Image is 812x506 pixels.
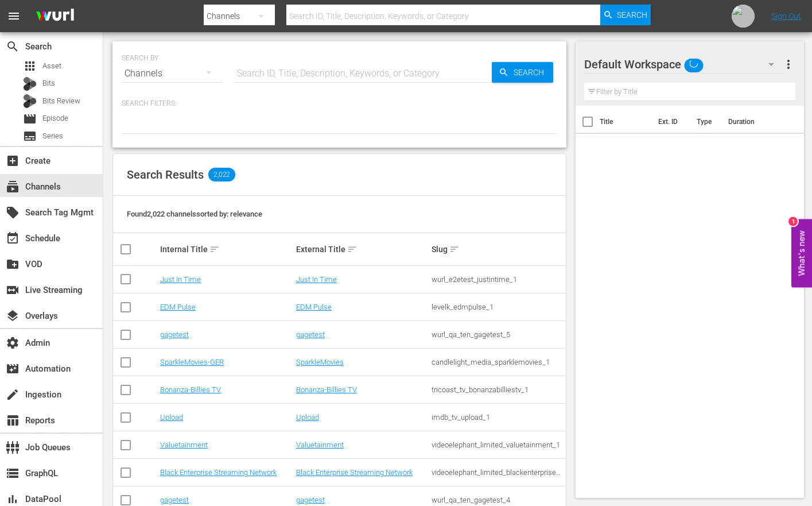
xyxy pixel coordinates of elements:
span: Search [6,40,20,53]
a: Bonanza-Billies TV [296,385,357,394]
span: Overlays [6,309,20,323]
span: Asset [42,60,61,72]
span: Bits [42,78,55,89]
span: menu [7,9,21,23]
span: Ingestion [6,388,20,401]
a: Upload [296,413,319,422]
a: Valuetainment [296,441,344,449]
span: Episode [23,112,37,126]
span: 2,022 [208,168,235,181]
div: wurl_qa_ten_gagetest_4 [432,496,564,504]
span: Episode [42,113,68,124]
div: External Title [296,242,429,256]
a: Bonanza-Billies TV [160,385,221,394]
div: Bits [23,77,37,91]
div: imdb_tv_upload_1 [432,413,564,422]
div: Slug [432,242,564,256]
span: Search [617,5,647,25]
span: Search Tag Mgmt [6,206,20,219]
span: Search [509,62,553,83]
button: more_vert [782,51,795,78]
span: more_vert [782,57,795,71]
span: Create [6,154,20,168]
span: DataPool [6,492,20,506]
a: EDM Pulse [296,303,332,311]
div: levelk_edmpulse_1 [432,303,564,311]
div: Internal Title [160,242,293,256]
div: 1 [788,217,798,226]
button: Search [492,62,553,83]
span: Schedule [6,231,20,245]
a: gagetest [160,330,189,339]
span: GraphQL [6,466,20,480]
a: Sign Out [771,11,801,21]
div: videoelephant_limited_valuetainment_1 [432,441,564,449]
button: Open Feedback Widget [791,219,812,287]
span: VOD [6,257,20,271]
button: Search [600,5,651,25]
a: SparkleMovies-GER [160,358,224,366]
span: Live Streaming [6,283,20,297]
img: photo.jpg [732,5,755,28]
div: wurl_qa_ten_gagetest_5 [432,330,564,339]
span: Bits Review [42,95,80,107]
a: gagetest [296,496,325,504]
th: Duration [721,106,790,138]
span: Series [23,129,37,143]
a: Valuetainment [160,441,208,449]
div: Channels [122,57,223,90]
span: Found 2,022 channels sorted by: relevance [127,210,262,218]
div: candlelight_media_sparklemovies_1 [432,358,564,366]
div: Default Workspace [584,48,785,80]
img: ans4CAIJ8jUAAAAAAAAAAAAAAAAAAAAAAAAgQb4GAAAAAAAAAAAAAAAAAAAAAAAAJMjXAAAAAAAAAAAAAAAAAAAAAAAAgAT5G... [28,3,83,30]
a: gagetest [160,496,189,504]
a: Upload [160,413,183,422]
span: sort [347,244,358,254]
th: Ext. ID [651,106,690,138]
span: Search Results [127,168,204,181]
a: EDM Pulse [160,303,196,311]
a: SparkleMovies [296,358,344,366]
span: Automation [6,362,20,376]
a: Black Enterprise Streaming Network [160,468,277,477]
a: Black Enterprise Streaming Network [296,468,413,477]
span: Admin [6,336,20,350]
th: Type [690,106,721,138]
div: videoelephant_limited_blackenterprisestreamingnetwork_1 [432,468,564,477]
p: Search Filters: [122,99,557,109]
span: sort [449,244,460,254]
span: Channels [6,180,20,194]
a: Just In Time [296,275,337,284]
div: Bits Review [23,94,37,108]
div: wurl_e2etest_justintime_1 [432,275,564,284]
a: Just In Time [160,275,201,284]
span: Asset [23,59,37,73]
th: Title [600,106,651,138]
a: gagetest [296,330,325,339]
span: sort [209,244,220,254]
span: Reports [6,414,20,427]
span: Series [42,130,63,142]
div: tricoast_tv_bonanzabilliestv_1 [432,385,564,394]
span: Job Queues [6,441,20,454]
